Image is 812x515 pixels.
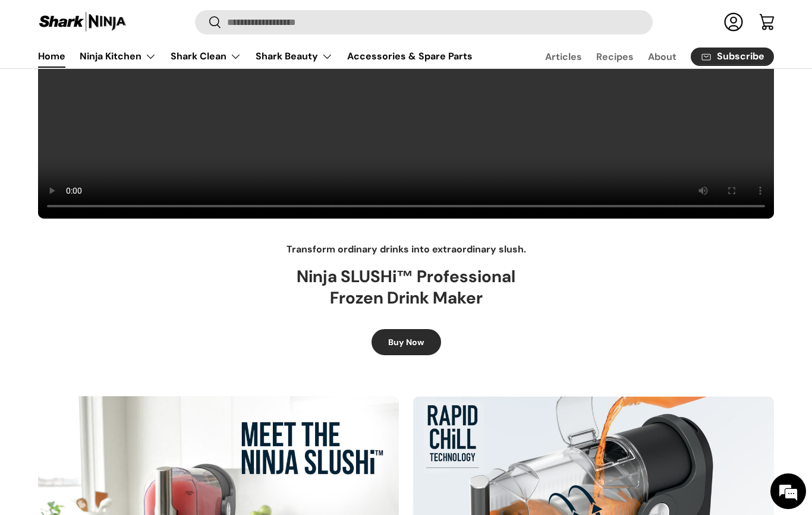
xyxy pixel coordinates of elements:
[62,67,200,82] div: Chat with us now
[717,52,764,62] span: Subscribe
[372,329,441,356] a: Buy Now
[38,11,127,34] img: Shark Ninja Philippines
[596,45,634,68] a: Recipes
[248,45,340,68] summary: Shark Beauty
[69,150,164,270] span: We're online!
[347,45,473,68] a: Accessories & Spare Parts
[38,45,65,68] a: Home
[517,45,774,68] nav: Secondary
[691,48,774,66] a: Subscribe
[38,45,473,68] nav: Primary
[545,45,582,68] a: Articles
[6,324,226,366] textarea: Type your message and hit 'Enter'
[163,45,248,68] summary: Shark Clean
[195,6,224,34] div: Minimize live chat window
[38,242,774,257] p: Transform ordinary drinks into extraordinary slush.
[73,45,163,68] summary: Ninja Kitchen
[228,266,584,309] h2: Ninja SLUSHi™ Professional Frozen Drink Maker
[648,45,676,68] a: About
